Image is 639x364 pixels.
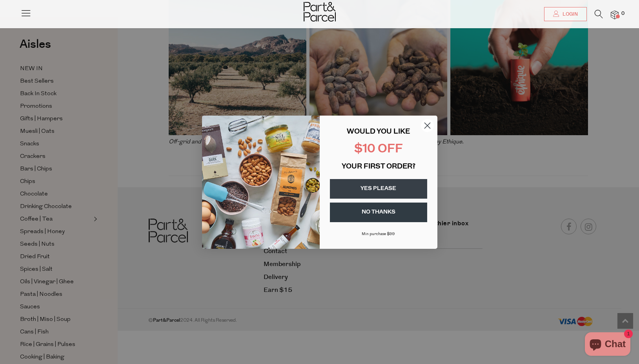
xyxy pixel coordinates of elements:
[421,119,434,132] button: Close dialog
[583,332,633,358] inbox-online-store-chat: Shopify online store chat
[561,11,578,18] span: Login
[347,129,410,136] span: WOULD YOU LIKE
[330,203,427,222] button: NO THANKS
[362,232,395,236] span: Min purchase $99
[354,143,403,156] span: $10 OFF
[202,116,320,249] img: 43fba0fb-7538-40bc-babb-ffb1a4d097bc.jpeg
[619,10,626,17] span: 0
[611,11,619,19] a: 0
[342,163,415,170] span: YOUR FIRST ORDER?
[304,2,336,22] img: Part&Parcel
[544,7,587,21] a: Login
[330,179,427,199] button: YES PLEASE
